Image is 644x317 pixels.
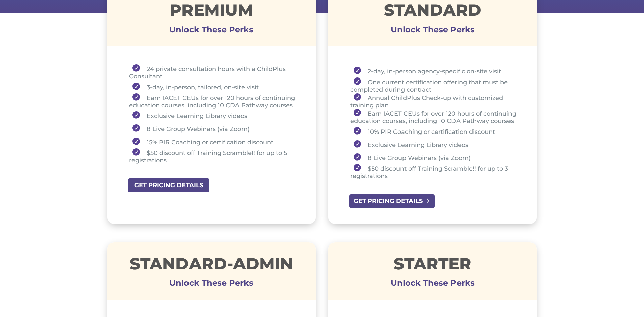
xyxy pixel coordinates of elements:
[348,194,435,209] a: GET PRICING DETAILS
[350,109,520,125] li: Earn IACET CEUs for over 120 hours of continuing education courses, including 10 CDA Pathway courses
[610,285,644,317] iframe: Chat Widget
[107,256,316,275] h1: STANDARD-ADMIN
[328,2,537,21] h1: STANDARD
[129,148,299,164] li: $50 discount off Training Scramble!! for up to 5 registrations
[129,93,299,109] li: Earn IACET CEUs for over 120 hours of continuing education courses, including 10 CDA Pathway courses
[127,178,210,193] a: GET PRICING DETAILS
[350,138,520,151] li: Exclusive Learning Library videos
[129,80,299,93] li: 3-day, in-person, tailored, on-site visit
[107,2,316,21] h1: Premium
[328,256,537,275] h1: STARTER
[328,283,537,286] h3: Unlock These Perks
[350,77,520,93] li: One current certification offering that must be completed during contract
[350,164,520,180] li: $50 discount off Training Scramble!! for up to 3 registrations
[107,30,316,33] h3: Unlock These Perks
[107,283,316,286] h3: Unlock These Perks
[328,30,537,33] h3: Unlock These Perks
[350,93,520,109] li: Annual ChildPlus Check-up with customized training plan
[129,64,299,80] li: 24 private consultation hours with a ChildPlus Consultant
[129,135,299,148] li: 15% PIR Coaching or certification discount
[350,151,520,164] li: 8 Live Group Webinars (via Zoom)
[350,64,520,77] li: 2-day, in-person agency-specific on-site visit
[129,109,299,122] li: Exclusive Learning Library videos
[350,125,520,138] li: 10% PIR Coaching or certification discount
[129,122,299,135] li: 8 Live Group Webinars (via Zoom)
